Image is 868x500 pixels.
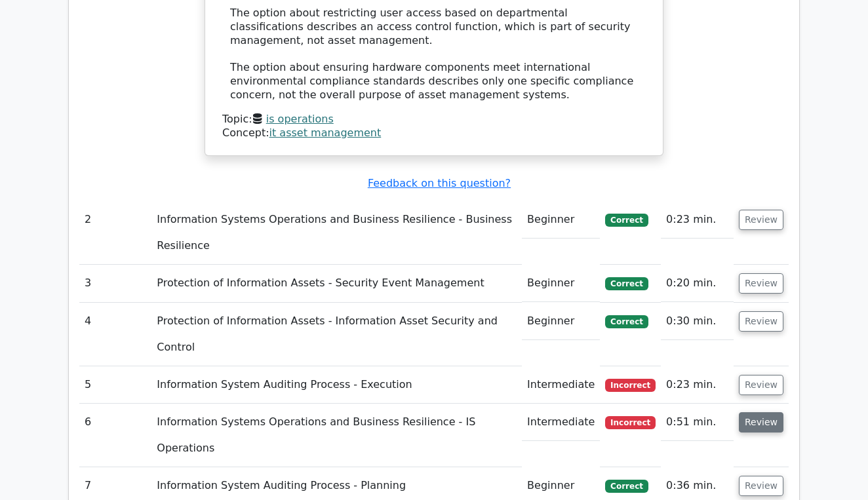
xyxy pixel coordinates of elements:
span: Correct [605,277,648,290]
td: 2 [79,201,151,265]
span: Correct [605,214,648,227]
td: Information Systems Operations and Business Resilience - Business Resilience [151,201,522,265]
span: Correct [605,480,648,493]
td: Intermediate [522,366,600,404]
td: 4 [79,303,151,366]
td: 3 [79,265,151,302]
td: Information System Auditing Process - Execution [151,366,522,404]
span: Incorrect [605,416,656,429]
a: it asset management [269,126,382,139]
td: Beginner [522,201,600,239]
span: Incorrect [605,379,656,392]
button: Review [739,476,783,496]
td: 0:30 min. [661,303,734,340]
td: 0:51 min. [661,404,734,441]
a: is operations [266,113,334,125]
button: Review [739,210,783,230]
td: 5 [79,366,151,404]
td: Beginner [522,303,600,340]
button: Review [739,273,783,294]
td: Protection of Information Assets - Security Event Management [151,265,522,302]
td: Protection of Information Assets - Information Asset Security and Control [151,303,522,366]
td: Information Systems Operations and Business Resilience - IS Operations [151,404,522,467]
td: Intermediate [522,404,600,441]
a: Feedback on this question? [368,177,511,189]
td: 6 [79,404,151,467]
div: Topic: [222,113,646,126]
button: Review [739,375,783,395]
td: Beginner [522,265,600,302]
button: Review [739,412,783,433]
div: Concept: [222,126,646,140]
button: Review [739,311,783,332]
td: 0:23 min. [661,366,734,404]
td: 0:23 min. [661,201,734,239]
td: 0:20 min. [661,265,734,302]
span: Correct [605,315,648,328]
